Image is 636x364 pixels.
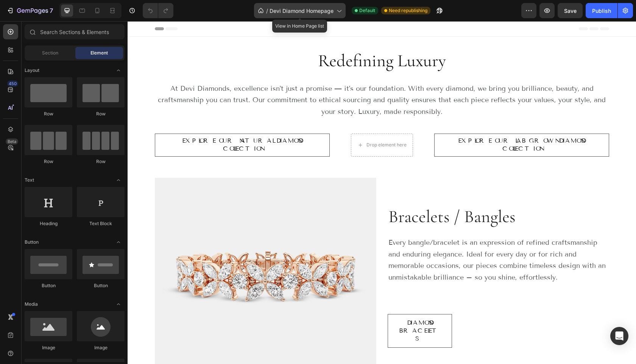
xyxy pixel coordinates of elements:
[25,239,39,246] span: Button
[307,112,482,135] a: Explore our Lab Grown Diamond Collection
[112,236,125,248] span: Toggle open
[6,138,18,145] div: Beta
[25,282,72,289] div: Button
[25,177,34,184] span: Text
[239,121,279,127] div: Drop element here
[25,220,72,227] div: Heading
[25,301,38,308] span: Media
[25,67,39,74] span: Layout
[77,282,125,289] div: Button
[3,3,56,18] button: 7
[7,81,18,87] div: 450
[143,3,173,18] div: Undo/Redo
[27,157,249,349] img: gempages_573921339954431024-bf242dc7-5281-47d2-827e-0b95c9a66c19.png
[77,344,125,351] div: Image
[316,116,472,132] p: Explore our Lab Grown Diamond Collection
[558,3,583,18] button: Save
[42,50,58,56] span: Section
[564,8,577,14] span: Save
[592,7,611,15] div: Publish
[610,327,628,345] div: Open Intercom Messenger
[77,110,125,117] div: Row
[270,7,334,15] span: Devi Diamond Homepage
[77,158,125,165] div: Row
[112,298,125,310] span: Toggle open
[269,298,315,321] p: Diamond Bracelets
[25,158,72,165] div: Row
[25,24,125,39] input: Search Sections & Elements
[25,110,72,117] div: Row
[25,344,72,351] div: Image
[112,174,125,186] span: Toggle open
[261,216,481,262] p: Every bangle/bracelet is an expression of refined craftsmanship and enduring elegance. Ideal for ...
[128,21,636,364] iframe: Design area
[112,64,125,76] span: Toggle open
[359,7,375,14] span: Default
[77,220,125,227] div: Text Block
[260,293,324,326] a: Diamond Bracelets
[266,7,268,15] span: /
[389,7,427,14] span: Need republishing
[50,6,53,15] p: 7
[586,3,617,18] button: Publish
[90,50,108,56] span: Element
[260,185,482,206] h2: Bracelets / Bangles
